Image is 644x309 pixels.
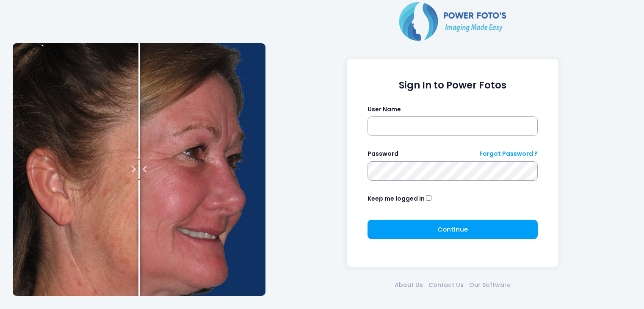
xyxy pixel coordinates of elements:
[368,80,538,91] h1: Sign In to Power Fotos
[368,149,398,158] label: Password
[426,281,466,290] a: Contact Us
[392,281,426,290] a: About Us
[368,194,425,203] label: Keep me logged in
[479,149,538,158] a: Forgot Password ?
[368,220,538,239] button: Continue
[466,281,513,290] a: Our Software
[368,105,401,114] label: User Name
[437,225,468,234] span: Continue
